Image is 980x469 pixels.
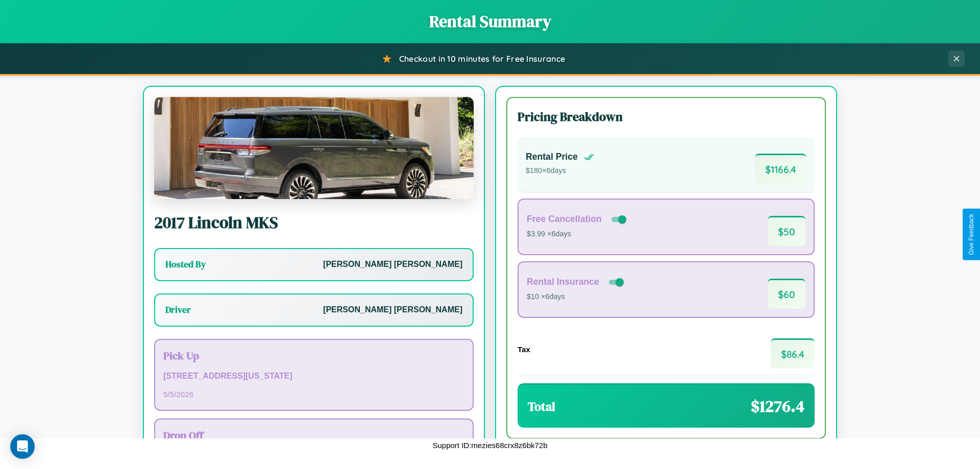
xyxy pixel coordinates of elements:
h3: Pricing Breakdown [518,108,815,125]
h4: Rental Price [526,152,578,162]
span: $ 1166.4 [755,154,806,184]
img: Lincoln MKS [154,97,474,199]
h3: Total [528,398,555,415]
h4: Tax [518,345,530,354]
h3: Pick Up [163,348,464,363]
h4: Rental Insurance [527,277,599,287]
h3: Driver [165,304,191,316]
p: [STREET_ADDRESS][US_STATE] [163,369,464,384]
span: Checkout in 10 minutes for Free Insurance [399,54,565,64]
p: 5 / 5 / 2026 [163,387,464,401]
h1: Rental Summary [10,10,970,33]
h3: Hosted By [165,258,206,270]
div: Give Feedback [968,214,975,255]
p: Support ID: mezies68crx8z6bk72b [432,438,547,452]
span: $ 50 [768,216,805,246]
div: Open Intercom Messenger [10,434,35,459]
p: $ 180 × 6 days [526,164,594,178]
p: $3.99 × 6 days [527,228,628,241]
p: [PERSON_NAME] [PERSON_NAME] [323,303,462,317]
h4: Free Cancellation [527,214,602,225]
span: $ 86.4 [771,338,815,368]
h3: Drop Off [163,428,464,442]
span: $ 60 [768,279,805,309]
span: $ 1276.4 [751,395,804,417]
p: [PERSON_NAME] [PERSON_NAME] [323,257,462,272]
p: $10 × 6 days [527,290,626,304]
h2: 2017 Lincoln MKS [154,211,474,234]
